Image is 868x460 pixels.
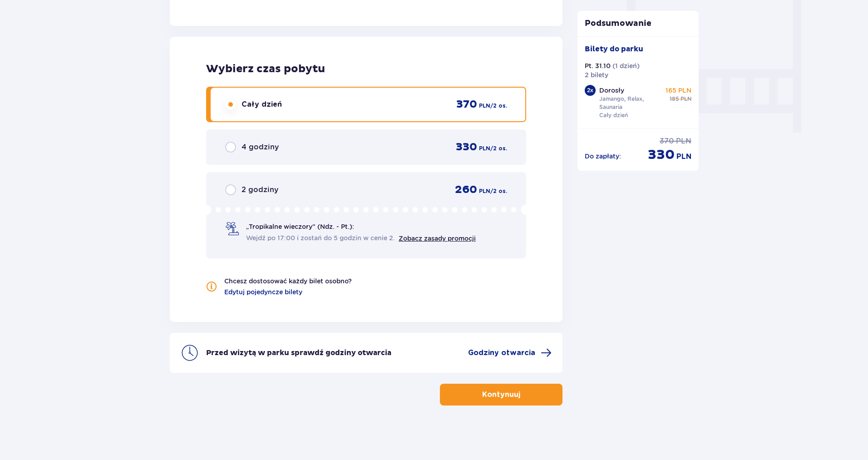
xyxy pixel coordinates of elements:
a: Zobacz zasady promocji [399,235,476,242]
span: 330 [456,140,477,154]
span: PLN [479,102,490,110]
span: 185 [670,95,679,103]
p: Kontynuuj [482,390,520,400]
button: Kontynuuj [440,384,562,406]
span: / 2 os. [490,102,507,110]
p: Przed wizytą w parku sprawdź godziny otwarcia [206,348,391,358]
span: 260 [455,183,477,197]
span: PLN [681,95,691,103]
p: Podsumowanie [577,18,699,29]
span: 370 [456,98,477,111]
span: Cały dzień [242,99,282,109]
span: 4 godziny [242,142,279,152]
p: Bilety do parku [585,44,643,54]
p: Dorosły [599,86,624,95]
a: Edytuj pojedyncze bilety [224,287,302,297]
span: Wejdź po 17:00 i zostań do 5 godzin w cenie 2. [246,233,395,242]
span: PLN [676,152,691,162]
p: ( 1 dzień ) [612,61,640,70]
span: 370 [660,136,674,146]
span: PLN [479,187,490,195]
p: Chcesz dostosować każdy bilet osobno? [224,277,352,286]
p: Pt. 31.10 [585,61,611,70]
span: 2 godziny [242,185,278,195]
span: / 2 os. [490,187,507,195]
span: PLN [479,144,490,153]
p: Do zapłaty : [585,152,621,161]
span: Godziny otwarcia [468,348,535,358]
p: 2 bilety [585,70,608,79]
p: Cały dzień [599,111,628,119]
a: Godziny otwarcia [468,347,552,358]
span: PLN [676,136,691,146]
p: 165 PLN [666,86,691,95]
span: „Tropikalne wieczory" (Ndz. - Pt.): [246,222,354,231]
span: / 2 os. [490,144,507,153]
p: Jamango, Relax, Saunaria [599,95,662,111]
span: 330 [648,146,675,163]
h2: Wybierz czas pobytu [206,62,526,76]
div: 2 x [585,85,596,96]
